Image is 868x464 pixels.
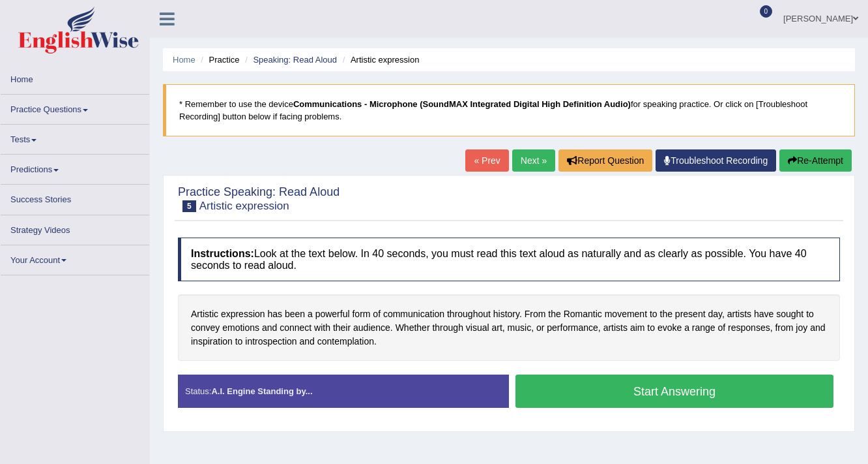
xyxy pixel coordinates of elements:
a: Strategy Videos [1,215,149,241]
a: Home [173,55,195,65]
a: Success Stories [1,185,149,210]
li: Artistic expression [340,54,420,66]
a: Speaking: Read Aloud [253,55,337,65]
h2: Practice Speaking: Read Aloud [178,186,340,212]
a: Next » [512,149,555,172]
h4: Look at the text below. In 40 seconds, you must read this text aloud as naturally and as clearly ... [178,238,840,281]
button: Re-Attempt [779,149,852,172]
button: Start Answering [515,375,833,408]
div: Status: [178,375,509,408]
a: Home [1,65,149,90]
a: Predictions [1,155,149,180]
button: Report Question [558,149,652,172]
a: Troubleshoot Recording [656,149,776,172]
div: Artistic expression has been a powerful form of communication throughout history. From the Romant... [178,294,840,361]
small: Artistic expression [199,200,289,212]
a: Tests [1,125,149,150]
a: « Prev [465,149,508,172]
blockquote: * Remember to use the device for speaking practice. Or click on [Troubleshoot Recording] button b... [163,84,855,136]
a: Practice Questions [1,95,149,120]
span: 0 [760,5,773,18]
b: Instructions: [191,248,254,259]
b: Communications - Microphone (SoundMAX Integrated Digital High Definition Audio) [293,99,631,109]
strong: A.I. Engine Standing by... [211,386,312,396]
li: Practice [197,54,239,66]
a: Your Account [1,245,149,271]
span: 5 [182,200,196,212]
